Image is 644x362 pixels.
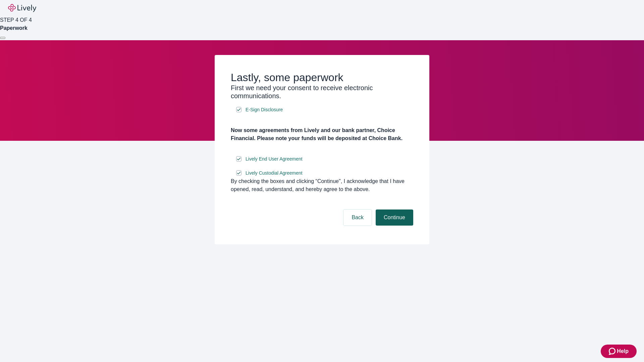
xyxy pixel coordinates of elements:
svg: Zendesk support icon [609,347,617,355]
button: Zendesk support iconHelp [601,345,637,358]
span: Help [617,347,629,355]
h4: Now some agreements from Lively and our bank partner, Choice Financial. Please note your funds wi... [231,126,413,142]
h2: Lastly, some paperwork [231,71,413,84]
span: Lively End User Agreement [246,156,303,163]
span: E-Sign Disclosure [246,106,283,113]
a: e-sign disclosure document [244,155,304,163]
div: By checking the boxes and clicking “Continue", I acknowledge that I have opened, read, understand... [231,177,413,193]
img: Lively [8,4,36,12]
button: Continue [376,209,413,226]
h3: First we need your consent to receive electronic communications. [231,84,413,100]
a: e-sign disclosure document [244,169,304,177]
a: e-sign disclosure document [244,106,284,114]
span: Lively Custodial Agreement [246,170,303,177]
button: Back [343,209,372,226]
